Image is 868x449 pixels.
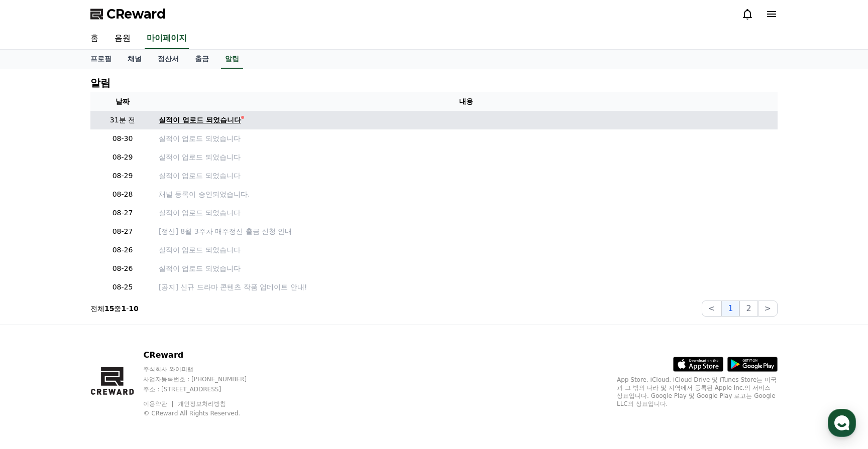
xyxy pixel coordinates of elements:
[758,301,778,317] button: >
[143,400,175,407] a: 이용약관
[159,282,774,292] a: [공지] 신규 드라마 콘텐츠 작품 업데이트 안내!
[159,226,774,237] a: [정산] 8월 3주차 매주정산 출금 신청 안내
[94,263,151,274] p: 08-26
[32,333,38,341] span: 홈
[150,50,187,69] a: 정산서
[130,318,193,343] a: 설정
[143,365,266,373] p: 주식회사 와이피랩
[104,305,114,313] strong: 15
[120,50,150,69] a: 채널
[159,263,774,274] a: 실적이 업로드 되었습니다
[82,50,120,69] a: 프로필
[143,349,266,361] p: CReward
[94,245,151,255] p: 08-26
[94,226,151,237] p: 08-27
[155,92,778,111] th: 내용
[617,376,778,408] p: App Store, iCloud, iCloud Drive 및 iTunes Store는 미국과 그 밖의 나라 및 지역에서 등록된 Apple Inc.의 서비스 상표입니다. Goo...
[159,152,774,163] a: 실적이 업로드 되었습니다
[221,50,243,69] a: 알림
[155,333,167,341] span: 설정
[159,245,774,255] a: 실적이 업로드 되었습니다
[187,50,217,69] a: 출금
[159,115,241,125] div: 실적이 업로드 되었습니다
[82,28,106,49] a: 홈
[121,305,126,313] strong: 1
[90,304,139,314] p: 전체 중 -
[106,6,166,22] span: CReward
[94,208,151,218] p: 08-27
[739,301,757,317] button: 2
[721,301,739,317] button: 1
[159,171,774,181] a: 실적이 업로드 되었습니다
[143,409,266,417] p: © CReward All Rights Reserved.
[90,6,166,22] a: CReward
[92,334,104,342] span: 대화
[143,385,266,393] p: 주소 : [STREET_ADDRESS]
[159,189,774,200] p: 채널 등록이 승인되었습니다.
[90,92,155,111] th: 날짜
[143,375,266,383] p: 사업자등록번호 : [PHONE_NUMBER]
[159,133,774,144] a: 실적이 업로드 되었습니다
[94,189,151,200] p: 08-28
[94,115,151,125] p: 31분 전
[3,318,66,343] a: 홈
[178,400,226,407] a: 개인정보처리방침
[129,305,138,313] strong: 10
[66,318,130,343] a: 대화
[94,171,151,181] p: 08-29
[94,282,151,292] p: 08-25
[94,133,151,144] p: 08-30
[159,208,774,218] a: 실적이 업로드 되었습니다
[106,28,139,49] a: 음원
[90,77,111,88] h4: 알림
[159,115,774,125] a: 실적이 업로드 되었습니다
[145,28,189,49] a: 마이페이지
[94,152,151,163] p: 08-29
[702,301,721,317] button: <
